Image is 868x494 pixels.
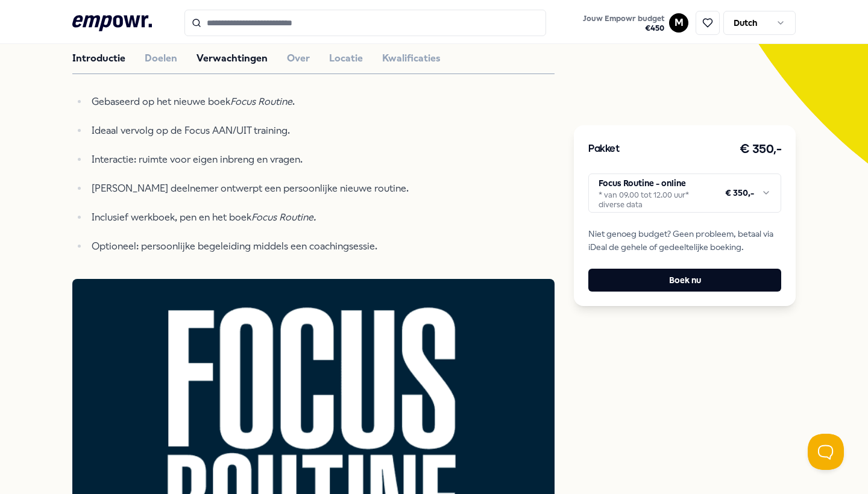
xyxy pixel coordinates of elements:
p: [PERSON_NAME] deelnemer ontwerpt een persoonlijke nieuwe routine. [92,180,464,197]
span: Jouw Empowr budget [583,14,664,23]
p: Interactie: ruimte voor eigen inbreng en vragen. [92,151,464,168]
input: Search for products, categories or subcategories [184,10,546,36]
h3: Pakket [588,142,620,157]
button: Kwalificaties [382,51,441,66]
a: Jouw Empowr budget€450 [578,10,669,36]
span: € 450 [583,23,664,33]
button: M [669,13,688,33]
button: Doelen [145,51,177,66]
span: Niet genoeg budget? Geen probleem, betaal via iDeal de gehele of gedeeltelijke boeking. [588,227,781,254]
p: Inclusief werkboek, pen en het boek [92,209,464,226]
button: Boek nu [588,269,781,292]
button: Locatie [329,51,363,66]
p: Optioneel: persoonlijke begeleiding middels een coachingsessie. [92,238,464,255]
button: Introductie [72,51,125,66]
p: Gebaseerd op het nieuwe boek . [92,93,464,110]
p: Ideaal vervolg op de Focus AAN/UIT training. [92,122,464,139]
h3: € 350,- [740,140,782,159]
em: Focus Routine. [251,211,316,223]
em: Focus Routine [230,96,292,107]
iframe: Help Scout Beacon - Open [808,434,844,470]
button: Over [287,51,310,66]
button: Verwachtingen [197,51,268,66]
button: Jouw Empowr budget€450 [580,11,667,36]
